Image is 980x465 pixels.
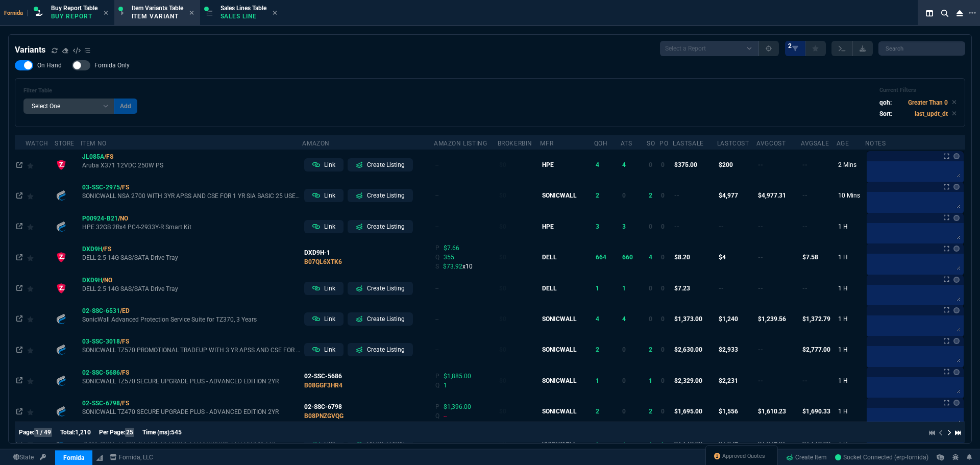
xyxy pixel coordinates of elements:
[498,139,532,148] div: BrokerBin
[120,400,129,407] span: /FS
[802,377,807,384] span: --
[189,9,194,17] nx-icon: Close Tab
[81,211,303,242] td: HPE 32GB 2Rx4 PC4-2933Y-R Smart Kit
[82,307,130,314] span: 02-SSC-6531
[82,215,128,222] span: P00924-B21
[81,242,303,273] td: DELL 2.5 14G SAS/SATA Drive Tray
[499,408,506,415] span: $0
[674,223,679,230] span: --
[16,408,22,415] nx-icon: Open In Opposite Panel
[304,282,344,295] a: Link
[348,312,413,326] a: Create Listing
[659,242,673,273] td: 0
[801,139,829,148] div: AvgSale
[132,5,183,12] span: Item Variants Table
[142,429,171,436] span: Time (ms):
[674,161,697,168] span: $375.00
[542,346,577,353] span: SONICWALL
[835,453,928,462] a: SGo-x2X1jLHCbB4hAAIe
[37,453,49,462] a: API TOKEN
[596,161,599,168] span: 4
[802,192,807,199] span: --
[435,314,496,324] p: --
[719,377,738,384] span: $2,231
[542,223,554,230] span: HPE
[27,219,53,234] div: Add to Watchlist
[81,150,303,180] td: Aruba X371 12VDC 250W PS
[659,150,673,180] td: 0
[82,369,129,376] span: 02-SSC-5686
[82,153,113,160] span: JL085A
[27,342,53,357] div: Add to Watchlist
[915,110,948,117] code: last_updt_dt
[674,192,679,199] span: --
[104,153,113,160] span: /FS
[60,429,75,436] span: Total:
[435,244,439,252] span: P
[758,192,786,199] span: $4,977.31
[802,254,818,261] span: $7.58
[758,285,763,292] span: --
[542,192,577,199] span: SONICWALL
[659,334,673,365] td: 0
[673,139,704,148] div: lastSale
[444,412,447,420] span: --
[444,244,459,252] span: $7.66
[220,5,266,12] span: Sales Lines Table
[27,312,53,326] div: Add to Watchlist
[622,285,626,292] span: 1
[758,346,763,353] span: --
[719,254,726,261] span: $4
[102,277,112,284] span: /NO
[802,315,830,323] span: $1,372.79
[782,450,831,465] a: Create Item
[542,377,577,384] span: SONICWALL
[719,161,733,168] span: $200
[435,345,496,354] p: --
[434,139,487,148] div: Amazon Listing
[435,382,439,389] span: Q
[435,412,439,420] span: Q
[16,254,22,261] nx-icon: Open In Opposite Panel
[719,285,724,292] span: --
[719,315,738,323] span: $1,240
[952,7,967,19] nx-icon: Close Workbench
[837,304,865,334] td: 1 H
[304,343,344,356] a: Link
[622,346,626,353] span: 0
[435,373,439,380] span: P
[596,346,599,353] span: 2
[82,408,301,416] span: SONICWALL TZ470 SECURE UPGRADE PLUS - ADVANCED EDITION 2YR
[304,382,342,389] span: B08GGF3HR4
[674,346,702,353] span: $2,630.00
[443,263,462,270] span: $73.92
[125,428,134,437] span: 25
[27,374,53,388] div: Add to Watchlist
[34,428,52,437] span: 1 / 49
[837,334,865,365] td: 1 H
[758,377,763,384] span: --
[542,408,577,415] span: SONICWALL
[435,254,439,261] span: Q
[82,254,301,262] span: DELL 2.5 14G SAS/SATA Drive Tray
[27,250,53,264] div: Add to Watchlist
[719,192,738,199] span: $4,977
[937,7,952,19] nx-icon: Search
[647,150,659,180] td: 0
[16,377,22,384] nx-icon: Open In Opposite Panel
[304,158,344,172] a: Link
[304,312,344,326] a: Link
[647,242,659,273] td: 4
[865,139,886,148] div: Notes
[647,334,659,365] td: 2
[81,304,303,334] td: SonicWall Advanced Protection Service Suite for TZ370, 3 Years
[879,87,957,94] h6: Current Filters
[81,365,303,396] td: SONICWALL TZ570 SECURE UPGRADE PLUS - ADVANCED EDITION 2YR
[622,408,626,415] span: 0
[120,184,129,191] span: /FS
[435,222,496,231] p: --
[102,246,111,253] span: /FS
[27,188,53,203] div: Add to Watchlist
[55,139,75,148] div: Store
[542,315,577,323] span: SONICWALL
